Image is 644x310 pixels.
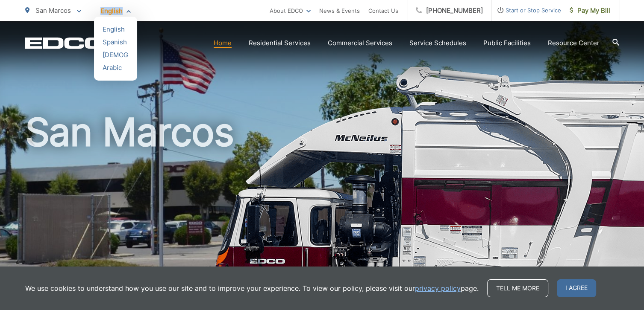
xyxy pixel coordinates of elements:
[103,25,129,34] div: English
[570,6,610,16] span: Pay My Bill
[35,6,71,14] span: San Marcos
[103,51,129,59] div: [DEMOGRAPHIC_DATA]
[25,37,106,49] a: EDCD logo. Return to the homepage.
[214,38,232,48] a: Home
[483,38,531,48] a: Public Facilities
[368,6,398,16] a: Contact Us
[557,279,596,297] span: I agree
[548,38,600,48] a: Resource Center
[249,38,311,48] a: Residential Services
[328,38,392,48] a: Commercial Services
[270,6,311,16] a: About EDCO
[319,6,360,16] a: News & Events
[415,283,461,293] a: privacy policy
[103,38,129,46] div: Spanish
[25,283,479,293] p: We use cookies to understand how you use our site and to improve your experience. To view our pol...
[94,3,137,18] span: English
[487,279,548,297] a: Tell me more
[103,64,129,72] div: Arabic
[409,38,466,48] a: Service Schedules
